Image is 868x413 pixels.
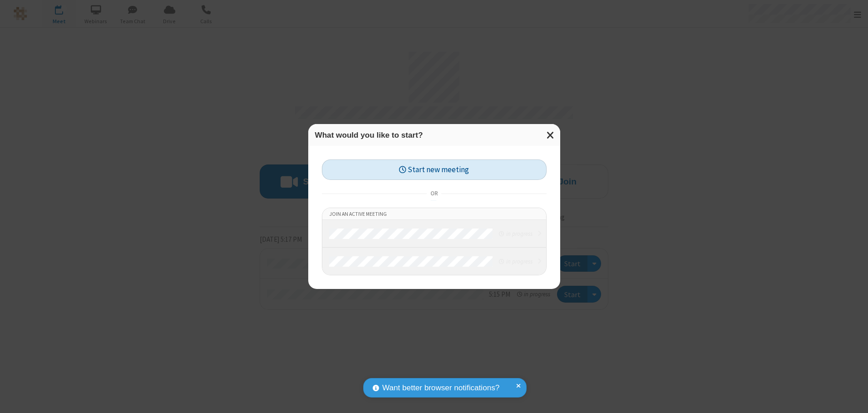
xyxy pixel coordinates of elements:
button: Close modal [541,124,560,146]
em: in progress [499,257,532,266]
li: Join an active meeting [322,208,546,220]
em: in progress [499,229,532,238]
button: Start new meeting [322,159,547,180]
h3: What would you like to start? [315,131,553,139]
span: or [427,188,441,200]
span: Want better browser notifications? [382,382,499,394]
